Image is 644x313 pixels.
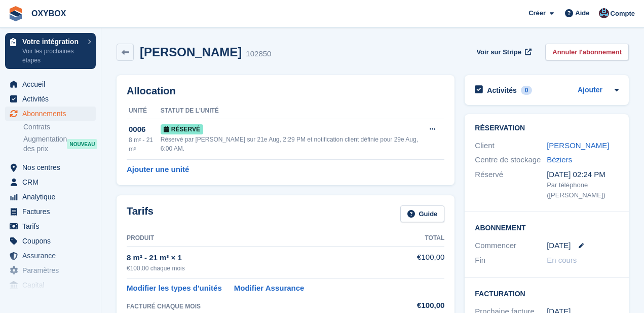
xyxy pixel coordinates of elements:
[5,249,96,263] a: menu
[8,6,23,21] img: stora-icon-8386f47178a22dfd0bd8f6a31ec36ba5ce8667c1dd55bd0f319d3a0aa187defe.svg
[23,134,67,154] span: Augmentation des prix
[127,264,402,273] div: €100,00 chaque mois
[475,124,619,132] h2: Réservation
[22,38,83,45] p: Votre intégration
[5,278,96,292] a: menu
[22,249,83,263] span: Assurance
[5,263,96,277] a: menu
[528,8,546,18] span: Créer
[547,169,619,181] div: [DATE] 02:24 PM
[5,107,96,121] a: menu
[5,92,96,106] a: menu
[127,205,154,222] h2: Tarifs
[5,219,96,233] a: menu
[578,85,602,96] a: Ajouter
[161,103,424,119] th: Statut de l'unité
[161,124,203,134] span: Réservé
[22,160,83,175] span: Nos centres
[127,252,402,264] div: 8 m² - 21 m³ × 1
[67,139,97,149] div: NOUVEAU
[402,246,444,278] td: €100,00
[127,103,161,119] th: Unité
[5,160,96,175] a: menu
[23,134,96,154] a: Augmentation des prix NOUVEAU
[475,222,619,232] h2: Abonnement
[127,164,189,176] a: Ajouter une unité
[487,86,516,95] h2: Activités
[22,190,83,204] span: Analytique
[22,263,83,277] span: Paramètres
[5,33,96,69] a: Votre intégration Voir les prochaines étapes
[23,122,96,132] a: Contrats
[129,124,161,135] div: 0006
[521,86,533,95] div: 0
[475,288,619,298] h2: Facturation
[475,140,547,152] div: Client
[5,190,96,204] a: menu
[547,155,572,164] a: Béziers
[475,255,547,266] div: Fin
[545,44,629,60] a: Annuler l'abonnement
[127,85,444,97] h2: Allocation
[475,240,547,252] div: Commencer
[161,135,424,153] div: Réservé par [PERSON_NAME] sur 21e Aug, 2:29 PM et notification client définie pour 29e Aug, 6:00 AM.
[547,180,619,200] div: Par téléphone ([PERSON_NAME])
[246,48,271,60] div: 102850
[476,47,521,57] span: Voir sur Stripe
[129,135,161,154] div: 8 m² - 21 m³
[127,230,402,247] th: Produit
[5,175,96,189] a: menu
[234,283,305,294] a: Modifier Assurance
[402,230,444,247] th: Total
[27,5,70,22] a: OXYBOX
[5,204,96,219] a: menu
[475,169,547,200] div: Réservé
[22,47,83,65] p: Voir les prochaines étapes
[599,8,609,18] img: Oriana Devaux
[400,205,445,222] a: Guide
[127,302,402,311] div: FACTURÉ CHAQUE MOIS
[611,9,635,19] span: Compte
[5,77,96,91] a: menu
[22,77,83,91] span: Accueil
[547,256,577,264] span: En cours
[127,283,222,294] a: Modifier les types d'unités
[547,240,571,252] time: 2025-08-28 23:00:00 UTC
[5,234,96,248] a: menu
[140,45,242,59] h2: [PERSON_NAME]
[22,92,83,106] span: Activités
[575,8,589,18] span: Aide
[22,278,83,292] span: Capital
[402,300,444,311] div: €100,00
[22,175,83,189] span: CRM
[22,204,83,219] span: Factures
[22,219,83,233] span: Tarifs
[472,44,533,60] a: Voir sur Stripe
[475,154,547,166] div: Centre de stockage
[22,107,83,121] span: Abonnements
[547,141,609,150] a: [PERSON_NAME]
[22,234,83,248] span: Coupons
